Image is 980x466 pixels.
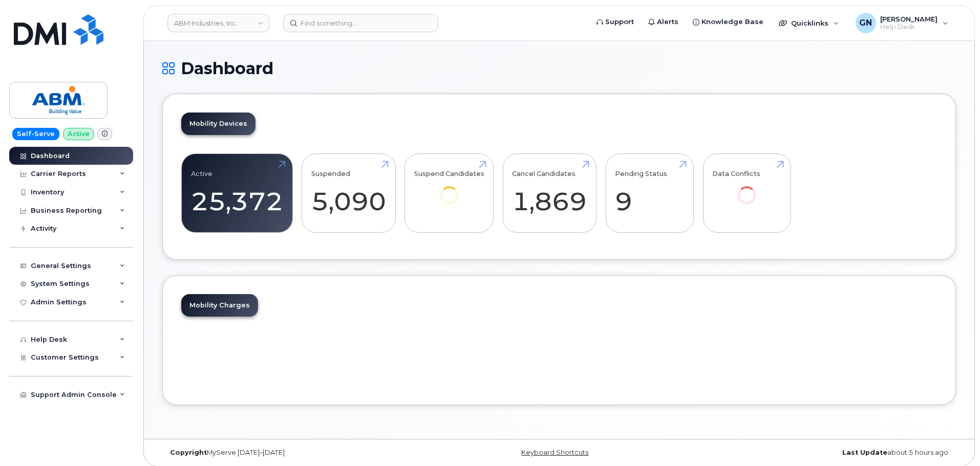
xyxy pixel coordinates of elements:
h1: Dashboard [162,59,956,77]
a: Mobility Devices [181,113,255,135]
div: about 5 hours ago [691,449,956,457]
strong: Copyright [170,449,207,456]
a: Data Conflicts [712,160,781,218]
a: Suspended 5,090 [311,160,386,227]
div: MyServe [DATE]–[DATE] [162,449,427,457]
a: Pending Status 9 [615,160,684,227]
a: Keyboard Shortcuts [521,449,588,456]
a: Suspend Candidates [414,160,484,218]
a: Active 25,372 [191,160,283,227]
a: Mobility Charges [181,294,258,317]
strong: Last Update [842,449,887,456]
a: Cancel Candidates 1,869 [512,160,587,227]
